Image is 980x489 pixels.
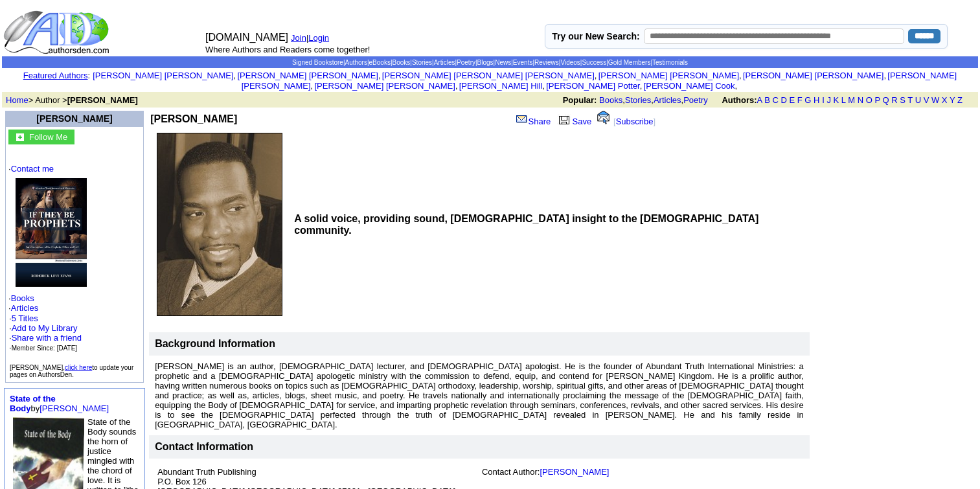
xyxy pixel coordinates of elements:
a: Share with a friend [12,333,82,343]
a: Testimonials [652,59,688,66]
a: K [834,95,839,105]
font: i [742,73,743,80]
a: Success [582,59,606,66]
a: [PERSON_NAME] [540,467,610,477]
img: logo_ad.gif [3,10,112,55]
b: Popular: [563,95,597,105]
a: [PERSON_NAME] [PERSON_NAME] [93,71,233,80]
a: Z [957,95,963,105]
font: Where Authors and Readers come together! [205,45,370,54]
font: , , , , , , , , , , [93,71,957,91]
a: G [804,95,811,105]
a: Books [393,59,411,66]
font: : [23,71,90,80]
a: [PERSON_NAME] [PERSON_NAME] [242,71,957,91]
a: O [866,95,872,105]
font: Contact Author: [482,467,610,477]
a: Featured Authors [23,71,88,80]
a: R [891,95,897,105]
font: i [642,83,643,90]
a: [PERSON_NAME] Hill [459,81,543,91]
a: [PERSON_NAME] [PERSON_NAME] [PERSON_NAME] [382,71,595,80]
a: P [874,95,880,105]
b: Authors: [722,95,757,105]
a: Stories [412,59,432,66]
span: | | | | | | | | | | | | | | [292,59,688,66]
a: W [931,95,939,105]
a: L [841,95,846,105]
a: Share [515,117,551,126]
a: F [797,95,803,105]
a: Videos [560,59,580,66]
a: Subscribe [616,117,654,126]
a: Articles [654,95,681,105]
font: · · · [8,164,141,353]
font: i [381,73,382,80]
font: [PERSON_NAME] is an author, [DEMOGRAPHIC_DATA] lecturer, and [DEMOGRAPHIC_DATA] apologist. He is ... [155,361,804,429]
font: , , , [563,95,974,105]
font: i [236,73,237,80]
a: [PERSON_NAME] [PERSON_NAME] [314,81,455,91]
a: [PERSON_NAME] [PERSON_NAME] [237,71,378,80]
a: [PERSON_NAME] [40,404,109,413]
a: Books [599,95,622,105]
a: Add to My Library [12,323,78,333]
font: [ [613,117,616,126]
a: Books [11,293,34,303]
b: A solid voice, providing sound, [DEMOGRAPHIC_DATA] insight to the [DEMOGRAPHIC_DATA] community. [294,213,758,236]
a: B [764,95,770,105]
a: H [814,95,819,105]
a: V [924,95,929,105]
img: alert.gif [597,111,610,124]
a: News [495,59,511,66]
a: Authors [345,59,367,66]
a: Save [556,117,592,126]
a: Home [6,95,28,105]
a: D [781,95,786,105]
a: [PERSON_NAME] [36,113,112,124]
b: [PERSON_NAME] [67,95,138,105]
font: i [597,73,598,80]
a: C [772,95,778,105]
a: 5 Titles [12,313,38,323]
a: Gold Members [608,59,651,66]
a: Poetry [457,59,475,66]
a: Reviews [534,59,559,66]
a: I [822,95,825,105]
b: Background Information [155,338,275,349]
a: Contact me [11,164,54,174]
a: M [848,95,855,105]
a: X [942,95,948,105]
b: [PERSON_NAME] [150,113,237,124]
a: Events [513,59,533,66]
font: i [886,73,887,80]
font: Member Since: [DATE] [12,345,78,352]
font: · · · [9,323,82,352]
img: 79448.jpg [16,178,87,287]
font: i [545,83,546,90]
font: Follow Me [29,132,67,142]
a: [PERSON_NAME] Cook [644,81,735,91]
a: Stories [625,95,651,105]
a: T [907,95,913,105]
font: [PERSON_NAME], to update your pages on AuthorsDen. [10,364,133,378]
a: [PERSON_NAME] [PERSON_NAME] [598,71,739,80]
a: click here [65,364,92,371]
a: Poetry [683,95,708,105]
font: Contact Information [155,441,253,452]
font: | [306,33,334,43]
a: State of the Body [10,394,56,413]
a: A [757,95,762,105]
img: share_page.gif [516,114,527,124]
a: [PERSON_NAME] [PERSON_NAME] [743,71,883,80]
a: Follow Me [29,131,67,142]
font: > Author > [6,95,138,105]
a: J [826,95,831,105]
label: Try our New Search: [552,31,639,41]
font: by [10,394,109,413]
font: i [737,83,738,90]
font: [DOMAIN_NAME] [205,32,288,43]
a: Blogs [477,59,494,66]
a: eBooks [369,59,391,66]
